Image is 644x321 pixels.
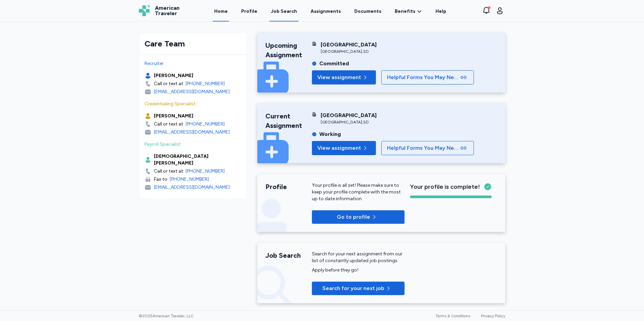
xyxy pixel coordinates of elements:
[436,314,470,318] a: Terms & Conditions
[395,8,422,15] a: Benefits
[481,314,505,318] a: Privacy Policy
[312,282,405,295] button: Search for your next job
[381,141,474,155] button: Helpful Forms You May Need
[319,60,349,68] div: Committed
[144,141,241,148] div: Payroll Specialist
[139,5,150,16] img: Logo
[312,141,376,155] button: View assignment
[265,111,312,130] div: Current Assignment
[321,49,377,54] div: [GEOGRAPHIC_DATA] , SD
[154,184,230,191] div: [EMAIL_ADDRESS][DOMAIN_NAME]
[322,284,384,292] span: Search for your next job
[144,38,241,49] div: Care Team
[154,168,184,175] div: Call or text at:
[144,101,241,107] div: Credentialing Specialist
[139,313,194,319] span: © 2025 American Traveler, LLC
[271,8,297,15] div: Job Search
[186,121,225,128] a: [PHONE_NUMBER]
[312,267,405,274] div: Apply before they go!
[410,182,480,191] span: Your profile is complete!
[317,144,361,152] span: View assignment
[154,121,184,128] div: Call or text at:
[186,80,225,87] a: [PHONE_NUMBER]
[154,72,193,79] div: [PERSON_NAME]
[265,251,312,260] div: Job Search
[312,210,405,224] button: Go to profile
[154,80,184,87] div: Call or text at:
[387,144,459,152] span: Helpful Forms You May Need
[319,130,341,138] div: Working
[144,60,241,67] div: Recruiter
[213,1,229,22] a: Home
[317,73,361,81] span: View assignment
[265,41,312,60] div: Upcoming Assignment
[154,153,241,167] div: [DEMOGRAPHIC_DATA][PERSON_NAME]
[387,73,459,81] span: Helpful Forms You May Need
[154,113,193,119] div: [PERSON_NAME]
[312,182,405,202] div: Your profile is all set! Please make sure to keep your profile complete with the most up to date ...
[265,182,312,191] div: Profile
[154,88,230,95] div: [EMAIL_ADDRESS][DOMAIN_NAME]
[321,119,377,125] div: [GEOGRAPHIC_DATA] , SD
[395,8,415,15] span: Benefits
[170,176,209,183] a: [PHONE_NUMBER]
[186,168,225,175] a: [PHONE_NUMBER]
[312,70,376,84] button: View assignment
[321,41,377,49] div: [GEOGRAPHIC_DATA]
[269,1,298,22] a: Job Search
[337,213,370,221] span: Go to profile
[312,251,405,264] div: Search for your next assignment from our list of constantly updated job postings.
[154,129,230,136] div: [EMAIL_ADDRESS][DOMAIN_NAME]
[381,70,474,84] button: Helpful Forms You May Need
[154,176,168,183] div: Fax to:
[155,5,180,16] span: American Traveler
[321,111,377,119] div: [GEOGRAPHIC_DATA]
